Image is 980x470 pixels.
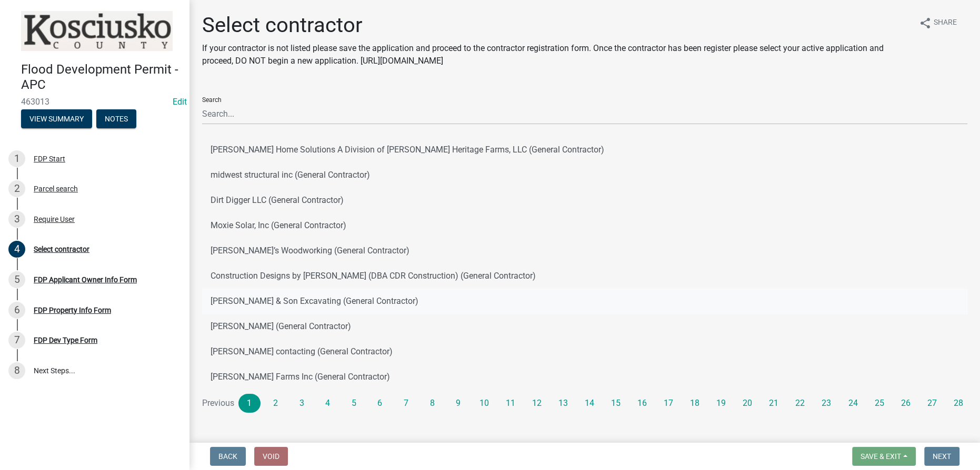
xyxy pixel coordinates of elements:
[736,394,758,413] a: 20
[710,394,732,413] a: 19
[21,97,168,107] span: 463013
[34,246,89,253] div: Select contractor
[815,394,837,413] a: 23
[291,394,313,413] a: 3
[34,155,65,162] div: FDP Start
[202,103,967,125] input: Search...
[96,109,136,128] button: Notes
[254,447,288,466] button: Void
[202,213,967,238] button: Moxie Solar, Inc (General Contractor)
[202,263,967,289] button: Construction Designs by [PERSON_NAME] (DBA CDR Construction) (General Contractor)
[238,394,261,413] a: 1
[852,447,916,466] button: Save & Exit
[8,271,25,288] div: 5
[499,394,522,413] a: 11
[343,394,365,413] a: 5
[21,109,92,128] button: View Summary
[96,115,136,124] wm-modal-confirm: Notes
[894,394,916,413] a: 26
[21,62,181,93] h4: Flood Development Permit - APC
[202,394,967,413] nav: Page navigation
[8,332,25,349] div: 7
[202,289,967,314] button: [PERSON_NAME] & Son Excavating (General Contractor)
[605,394,627,413] a: 15
[34,216,75,223] div: Require User
[202,42,911,67] p: If your contractor is not listed please save the application and proceed to the contractor regist...
[763,394,785,413] a: 21
[202,364,967,390] button: [PERSON_NAME] Farms Inc (General Contractor)
[911,13,965,33] button: shareShare
[684,394,706,413] a: 18
[919,17,932,29] i: share
[369,394,391,413] a: 6
[526,394,548,413] a: 12
[202,339,967,364] button: [PERSON_NAME] contacting (General Contractor)
[34,336,97,344] div: FDP Dev Type Form
[578,394,601,413] a: 14
[34,185,78,192] div: Parcel search
[202,137,967,162] button: [PERSON_NAME] Home Solutions A Division of [PERSON_NAME] Heritage Farms, LLC (General Contractor)
[657,394,679,413] a: 17
[317,394,339,413] a: 4
[202,314,967,339] button: [PERSON_NAME] (General Contractor)
[8,150,25,167] div: 1
[202,13,911,38] h1: Select contractor
[868,394,890,413] a: 25
[173,97,187,107] a: Edit
[173,97,187,107] wm-modal-confirm: Edit Application Number
[34,276,137,283] div: FDP Applicant Owner Info Form
[202,188,967,213] button: Dirt Digger LLC (General Contractor)
[789,394,811,413] a: 22
[861,452,901,461] span: Save & Exit
[265,394,287,413] a: 2
[8,211,25,228] div: 3
[631,394,653,413] a: 16
[21,115,92,124] wm-modal-confirm: Summary
[421,394,443,413] a: 8
[8,302,25,319] div: 6
[447,394,469,413] a: 9
[934,17,957,29] span: Share
[947,394,969,413] a: 28
[552,394,574,413] a: 13
[933,452,951,461] span: Next
[473,394,495,413] a: 10
[210,447,246,466] button: Back
[202,162,967,188] button: midwest structural inc (General Contractor)
[921,394,943,413] a: 27
[395,394,417,413] a: 7
[21,11,173,51] img: Kosciusko County, Indiana
[34,306,111,314] div: FDP Property Info Form
[8,362,25,379] div: 8
[924,447,959,466] button: Next
[8,241,25,258] div: 4
[8,180,25,197] div: 2
[202,238,967,263] button: [PERSON_NAME]’s Woodworking (General Contractor)
[218,452,237,461] span: Back
[842,394,864,413] a: 24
